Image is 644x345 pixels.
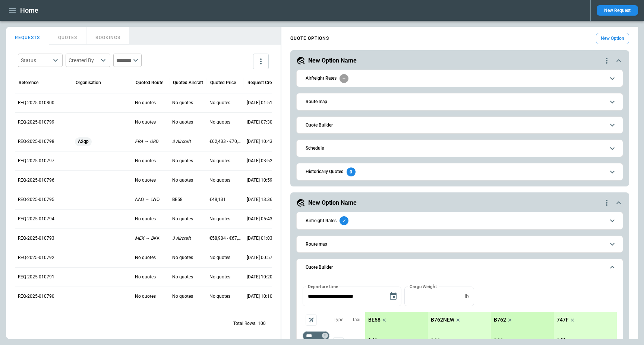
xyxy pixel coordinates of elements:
[465,293,469,300] p: lb
[172,293,193,300] p: No quotes
[306,76,337,81] h6: Airfreight Rates
[172,197,183,203] p: BE58
[209,274,230,280] p: No quotes
[247,158,272,164] p: 08/13/25 03:52
[135,274,156,280] p: No quotes
[308,199,357,207] h5: New Option Name
[172,119,193,125] p: No quotes
[303,70,617,87] button: Airfreight Rates
[306,169,344,174] h6: Historically Quoted
[18,235,54,242] p: REQ-2025-010793
[209,119,230,125] p: No quotes
[135,255,156,261] p: No quotes
[21,57,51,64] div: Status
[306,218,337,223] h6: Airfreight Rates
[172,235,191,242] p: 3 Aircraft
[18,197,54,203] p: REQ-2025-010795
[247,197,272,203] p: 08/10/25 13:36
[247,119,272,125] p: 08/15/25 07:30
[209,235,241,242] p: €58,904 - €67,492
[253,54,269,69] button: more
[18,138,54,145] p: REQ-2025-010798
[135,138,158,145] p: FRA → ORD
[173,80,203,85] div: Quoted Aircraft
[209,216,230,222] p: No quotes
[172,177,193,183] p: No quotes
[306,123,333,128] h6: Quote Builder
[386,289,401,304] button: Choose date, selected date is Aug 6, 2025
[209,197,226,203] p: €48,131
[18,293,54,300] p: REQ-2025-010790
[209,138,241,145] p: €62,433 - €70,537
[20,6,38,15] h1: Home
[86,27,130,45] button: BOOKINGS
[247,138,272,145] p: 08/13/25 10:43
[172,216,193,222] p: No quotes
[75,132,92,151] span: A2qp
[247,235,272,242] p: 08/07/25 01:03
[410,283,437,290] label: Cargo Weight
[76,80,101,85] div: Organisation
[69,57,98,64] div: Created By
[135,216,156,222] p: No quotes
[172,138,191,145] p: 3 Aircraft
[209,158,230,164] p: No quotes
[233,320,256,327] p: Total Rows:
[18,216,54,222] p: REQ-2025-010794
[209,177,230,183] p: No quotes
[308,57,357,65] h5: New Option Name
[303,117,617,134] button: Quote Builder
[352,317,360,323] p: Taxi
[135,100,156,106] p: No quotes
[303,236,617,253] button: Route map
[258,320,266,327] p: 100
[135,197,160,203] p: AAQ → LWO
[303,163,617,180] button: Historically Quoted0
[303,259,617,276] button: Quote Builder
[296,56,623,65] button: New Option Namequote-option-actions
[6,27,49,45] button: REQUESTS
[368,317,381,323] p: BE58
[602,56,611,65] div: quote-option-actions
[18,255,54,261] p: REQ-2025-010792
[347,167,356,176] div: 0
[306,242,327,247] h6: Route map
[18,158,54,164] p: REQ-2025-010797
[172,158,193,164] p: No quotes
[19,80,38,85] div: Reference
[557,317,569,323] p: 747F
[247,177,272,183] p: 08/11/25 10:59
[209,100,230,106] p: No quotes
[135,119,156,125] p: No quotes
[136,80,163,85] div: Quoted Route
[494,338,503,343] p: 1:14
[18,100,54,106] p: REQ-2025-010800
[303,331,329,340] div: Too short
[247,80,279,85] div: Request Created At (UTC-05:00)
[290,37,329,40] h4: QUOTE OPTIONS
[306,314,317,326] span: Aircraft selection
[334,317,343,323] p: Type
[308,283,338,290] label: Departure time
[135,293,156,300] p: No quotes
[557,338,566,343] p: 1:32
[18,274,54,280] p: REQ-2025-010791
[135,177,156,183] p: No quotes
[431,338,440,343] p: 1:14
[49,27,86,45] button: QUOTES
[431,317,454,323] p: B762NEW
[247,100,272,106] p: 08/18/25 01:51
[596,33,629,44] button: New Option
[303,93,617,110] button: Route map
[306,146,324,151] h6: Schedule
[247,255,272,261] p: 08/07/25 00:57
[18,119,54,125] p: REQ-2025-010799
[18,177,54,183] p: REQ-2025-010796
[306,99,327,104] h6: Route map
[210,80,236,85] div: Quoted Price
[494,317,506,323] p: B762
[247,293,272,300] p: 08/06/25 10:10
[306,265,333,270] h6: Quote Builder
[247,216,272,222] p: 08/08/25 05:43
[602,198,611,207] div: quote-option-actions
